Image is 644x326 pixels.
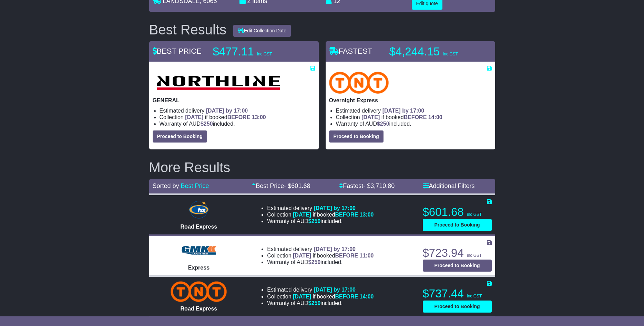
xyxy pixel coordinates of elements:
a: Additional Filters [423,182,475,189]
span: $ [308,218,321,224]
button: Proceed to Booking [423,219,492,231]
span: if booked [293,253,374,259]
li: Warranty of AUD included. [267,259,374,265]
button: Proceed to Booking [423,260,492,272]
span: BEFORE [404,114,427,120]
a: Best Price [181,182,209,189]
button: Proceed to Booking [153,130,207,143]
button: Proceed to Booking [329,130,384,143]
img: Hunter Express: Road Express [187,199,210,220]
span: Sorted by [153,182,179,189]
li: Collection [267,293,374,300]
span: FASTEST [329,47,372,55]
span: $ [308,300,321,306]
li: Estimated delivery [267,286,374,293]
p: $601.68 [423,205,492,219]
li: Collection [160,114,315,120]
p: Overnight Express [329,97,492,104]
span: inc GST [443,52,458,56]
button: Edit Collection Date [233,25,291,37]
span: 250 [204,121,213,127]
span: BEFORE [335,253,358,259]
span: Express [188,265,209,271]
span: $ [201,121,213,127]
span: [DATE] [185,114,203,120]
span: 250 [311,300,321,306]
span: 250 [311,259,321,265]
li: Estimated delivery [336,107,492,114]
span: [DATE] [361,114,380,120]
span: [DATE] by 17:00 [206,108,248,114]
button: Proceed to Booking [423,301,492,313]
img: TNT Domestic: Overnight Express [329,72,389,94]
span: 13:00 [360,212,374,218]
p: $737.44 [423,287,492,301]
a: Best Price- $601.68 [252,182,310,189]
p: $723.94 [423,246,492,260]
a: Fastest- $3,710.80 [339,182,395,189]
span: 250 [380,121,389,127]
img: Northline Distribution: GENERAL [153,72,284,94]
span: $ [377,121,389,127]
span: 14:00 [428,114,442,120]
span: 250 [311,218,321,224]
div: Best Results [146,22,230,37]
span: inc GST [467,212,482,217]
span: [DATE] by 17:00 [314,287,356,293]
span: [DATE] by 17:00 [314,246,356,252]
img: GMK Logistics: Express [178,240,219,261]
li: Warranty of AUD included. [267,218,374,224]
span: [DATE] by 17:00 [382,108,425,114]
span: if booked [361,114,442,120]
span: BEFORE [335,212,358,218]
span: [DATE] [293,294,311,299]
span: [DATE] [293,253,311,259]
span: if booked [293,212,374,218]
span: Road Express [181,224,217,230]
span: if booked [293,294,374,299]
span: [DATE] [293,212,311,218]
span: 601.68 [291,182,310,189]
li: Collection [267,252,374,259]
span: 13:00 [252,114,266,120]
li: Estimated delivery [267,205,374,211]
p: $477.11 [213,45,299,59]
img: TNT Domestic: Road Express [171,281,227,302]
span: - $ [363,182,395,189]
span: BEFORE [335,294,358,299]
span: 11:00 [360,253,374,259]
span: BEST PRICE [153,47,202,55]
li: Collection [267,211,374,218]
span: inc GST [467,253,482,258]
span: 3,710.80 [370,182,395,189]
span: 14:00 [360,294,374,299]
span: if booked [185,114,266,120]
li: Warranty of AUD included. [160,120,315,127]
span: inc GST [257,52,272,56]
span: [DATE] by 17:00 [314,205,356,211]
li: Estimated delivery [160,107,315,114]
li: Warranty of AUD included. [267,300,374,306]
li: Collection [336,114,492,120]
span: inc GST [467,294,482,298]
span: BEFORE [227,114,251,120]
span: - $ [284,182,310,189]
li: Estimated delivery [267,246,374,252]
span: Road Express [181,306,217,312]
p: $4,244.15 [389,45,476,59]
span: $ [308,259,321,265]
p: GENERAL [153,97,315,104]
h2: More Results [149,160,495,175]
li: Warranty of AUD included. [336,120,492,127]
